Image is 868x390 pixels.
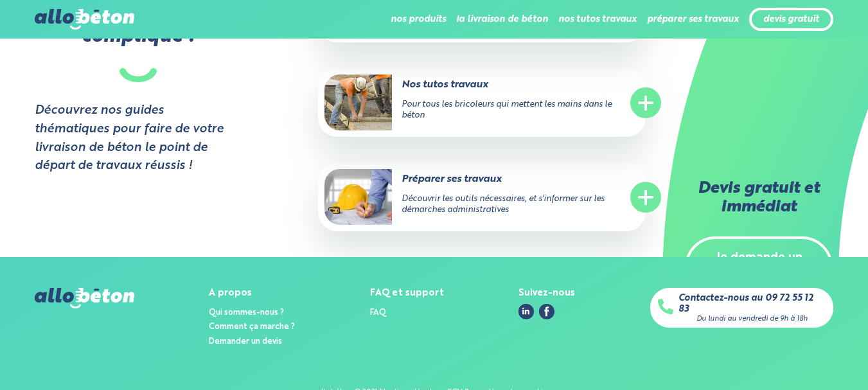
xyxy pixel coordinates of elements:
a: devis gratuit [763,14,819,25]
li: nos tutos travaux [558,4,637,35]
img: allobéton [35,9,134,30]
span: Pour tous les bricoleurs qui mettent les mains dans le béton [402,100,612,120]
img: allobéton [35,288,134,308]
img: Préparer ses travaux [324,169,392,225]
li: nos produits [391,4,446,35]
div: A propos [209,288,295,299]
a: FAQ [370,308,386,317]
img: Nos tutos travaux [324,75,392,130]
div: Du lundi au vendredi de 9h à 18h [696,315,808,323]
a: Contactez-nous au 09 72 55 12 83 [678,293,826,314]
li: préparer ses travaux [647,4,739,35]
span: Découvrir les outils nécessaires, et s'informer sur les démarches administratives [402,195,605,214]
strong: Découvrez nos guides thématiques pour faire de votre livraison de béton le point de départ de tra... [35,102,241,175]
li: la livraison de béton [456,4,548,35]
div: FAQ et support [370,288,444,299]
a: Qui sommes-nous ? [209,308,284,317]
a: Demander un devis [209,337,282,346]
div: Suivez-nous [518,288,575,299]
p: Nos tutos travaux [324,78,588,92]
a: Comment ça marche ? [209,323,295,331]
p: Préparer ses travaux [324,172,588,186]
